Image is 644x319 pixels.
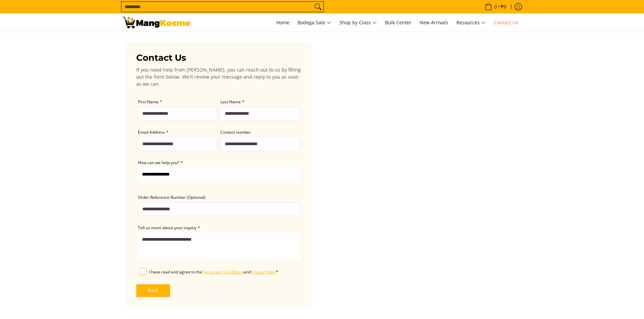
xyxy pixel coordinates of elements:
[313,2,324,12] button: Search
[220,99,241,105] span: Last Name
[456,19,486,27] span: Resources
[339,19,377,27] span: Shop by Class
[420,19,448,26] span: New Arrivals
[149,269,276,275] span: I have read and agree to the and
[494,19,518,26] span: Contact Us
[297,19,331,27] span: Bodega Sale
[491,14,522,32] a: Contact Us
[500,4,507,9] span: ₱0
[138,160,179,165] span: How can we help you?
[136,66,301,87] p: If you need help from [PERSON_NAME], you can reach out to us by filling out the form below. We'll...
[138,99,159,105] span: First Name
[416,14,452,32] a: New Arrivals
[273,14,293,32] a: Home
[336,14,380,32] a: Shop by Class
[453,14,489,32] a: Resources
[493,4,498,9] span: 0
[385,19,411,26] span: Bulk Center
[123,17,190,28] img: Contact Us Today! l Mang Kosme - Home Appliance Warehouse Sale
[220,129,251,135] span: Contact number
[136,52,301,63] h3: Contact Us
[251,269,276,275] a: Privacy Policy
[138,129,165,135] span: Email Address
[202,269,243,275] a: Terms and Conditions
[138,225,196,231] span: Tell us more about your inquiry
[197,14,522,32] nav: Main Menu
[382,14,415,32] a: Bulk Center
[136,284,170,297] button: Next
[294,14,335,32] a: Bodega Sale
[276,19,289,26] span: Home
[483,3,508,10] span: •
[138,194,206,200] span: Order Reference Number (Optional)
